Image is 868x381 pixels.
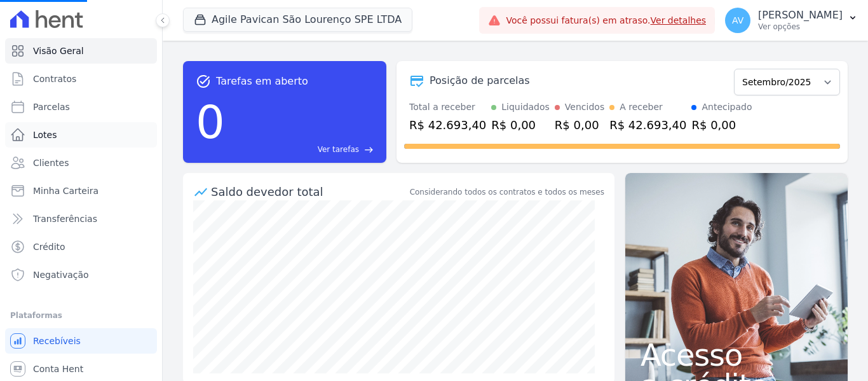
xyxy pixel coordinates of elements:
span: Negativação [33,268,89,281]
div: Vencidos [565,100,604,114]
a: Ver tarefas east [230,144,374,155]
div: R$ 0,00 [555,116,604,134]
a: Visão Geral [5,38,157,64]
a: Ver detalhes [651,15,707,25]
a: Minha Carteira [5,178,157,204]
span: Parcelas [33,100,70,113]
a: Parcelas [5,94,157,120]
span: Ver tarefas [318,144,359,155]
a: Crédito [5,234,157,260]
div: Antecipado [702,100,752,114]
div: R$ 0,00 [691,116,752,134]
span: Transferências [33,212,97,225]
button: Agile Pavican São Lourenço SPE LTDA [183,8,412,32]
div: Plataformas [10,308,152,323]
span: AV [732,16,743,25]
div: R$ 42.693,40 [609,116,686,134]
a: Lotes [5,122,157,148]
span: Recebíveis [33,335,81,347]
div: Considerando todos os contratos e todos os meses [410,186,604,198]
a: Recebíveis [5,328,157,354]
div: 0 [196,89,225,155]
span: Conta Hent [33,363,83,375]
button: AV [PERSON_NAME] Ver opções [715,3,868,38]
a: Contratos [5,66,157,92]
span: east [364,145,374,155]
span: Contratos [33,73,76,85]
div: Liquidados [501,100,550,114]
p: [PERSON_NAME] [758,9,843,22]
span: Acesso [641,340,832,370]
span: Lotes [33,128,57,141]
div: A receber [620,100,663,114]
div: Total a receber [409,100,486,114]
p: Ver opções [758,22,843,32]
a: Clientes [5,150,157,176]
span: Clientes [33,156,69,169]
span: Crédito [33,240,65,253]
span: Minha Carteira [33,184,98,197]
a: Negativação [5,262,157,287]
div: Posição de parcelas [430,73,530,88]
div: Saldo devedor total [211,183,407,200]
div: R$ 0,00 [491,116,550,134]
span: Tarefas em aberto [216,74,308,89]
span: task_alt [196,74,211,89]
div: R$ 42.693,40 [409,116,486,134]
a: Transferências [5,206,157,232]
span: Você possui fatura(s) em atraso. [506,14,706,27]
span: Visão Geral [33,45,84,57]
